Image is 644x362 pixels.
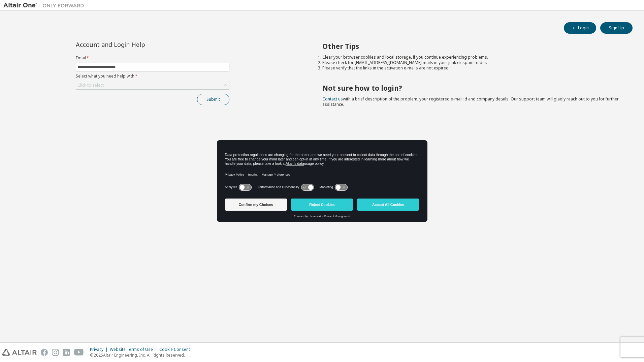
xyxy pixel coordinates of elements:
[3,2,88,9] img: Altair One
[322,84,621,92] h2: Not sure how to login?
[74,349,84,356] img: youtube.svg
[52,349,59,356] img: instagram.svg
[63,349,70,356] img: linkedin.svg
[2,349,37,356] img: altair_logo.svg
[76,55,229,61] label: Email
[90,347,110,352] div: Privacy
[77,83,104,88] div: Click to select
[41,349,48,356] img: facebook.svg
[564,22,596,34] button: Login
[322,65,621,71] li: Please verify that the links in the activation e-mails are not expired.
[322,60,621,65] li: Please check for [EMAIL_ADDRESS][DOMAIN_NAME] mails in your junk or spam folder.
[322,96,343,102] a: Contact us
[322,96,619,107] span: with a brief description of the problem, your registered e-mail id and company details. Our suppo...
[90,352,194,358] p: © 2025 Altair Engineering, Inc. All Rights Reserved.
[76,73,229,79] label: Select what you need help with
[159,347,194,352] div: Cookie Consent
[110,347,159,352] div: Website Terms of Use
[76,81,229,89] div: Click to select
[76,42,199,47] div: Account and Login Help
[322,42,621,51] h2: Other Tips
[197,94,229,105] button: Submit
[322,55,621,60] li: Clear your browser cookies and local storage, if you continue experiencing problems.
[600,22,633,34] button: Sign Up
